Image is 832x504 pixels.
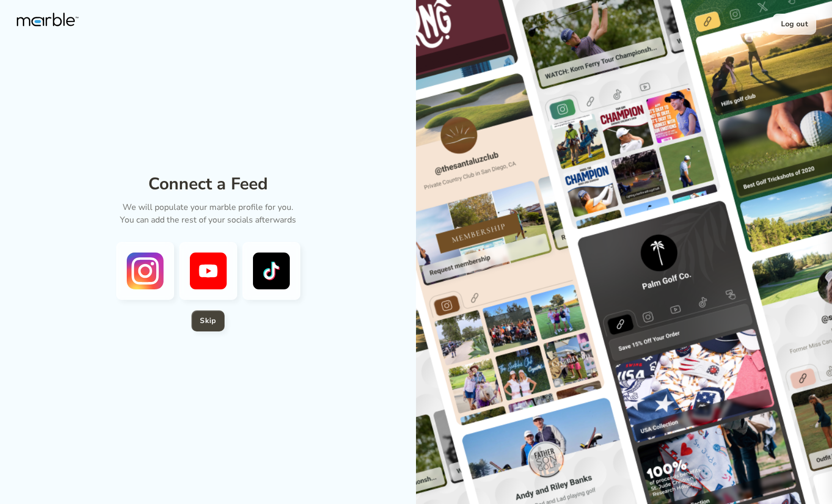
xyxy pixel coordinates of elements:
[123,201,293,214] p: We will populate your marble profile for you.
[200,315,216,327] h4: Skip
[191,310,224,331] button: Skip
[148,173,268,196] h1: Connect a Feed
[120,214,296,226] p: You can add the rest of your socials afterwards
[773,14,816,35] button: Log out
[781,18,808,31] h4: Log out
